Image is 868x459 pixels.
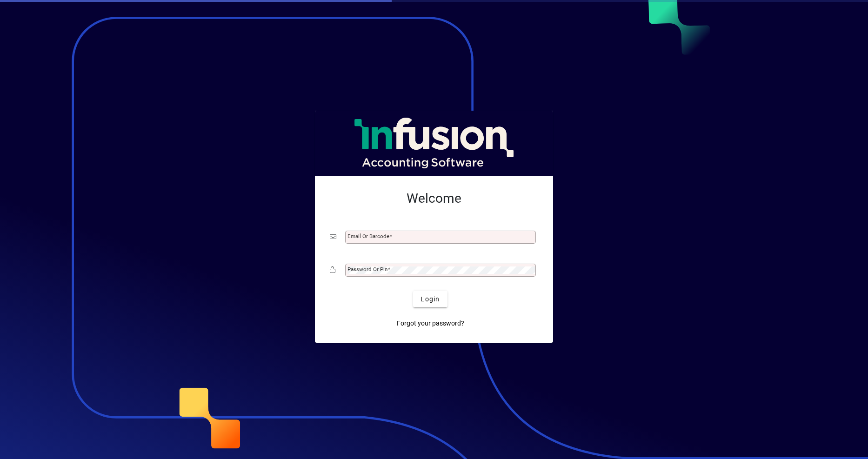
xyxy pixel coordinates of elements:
span: Login [421,294,440,304]
mat-label: Email or Barcode [347,233,389,239]
h2: Welcome [330,191,538,206]
span: Forgot your password? [397,319,464,328]
button: Login [413,291,447,307]
a: Forgot your password? [393,315,468,332]
mat-label: Password or Pin [347,266,387,273]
